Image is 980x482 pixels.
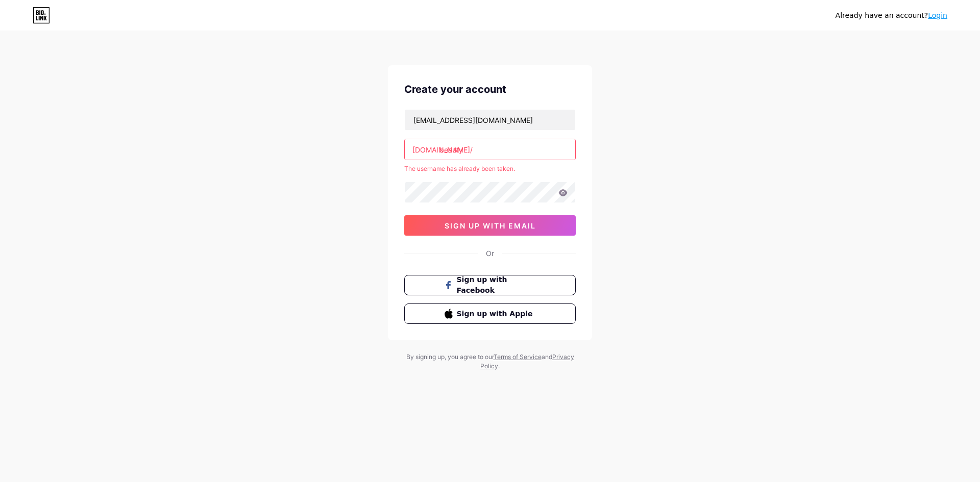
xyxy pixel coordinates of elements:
button: Sign up with Apple [404,303,576,324]
span: Sign up with Apple [457,309,536,319]
span: sign up with email [445,221,536,230]
a: Login [928,11,947,19]
input: username [405,139,575,160]
div: By signing up, you agree to our and . [403,352,577,371]
div: [DOMAIN_NAME]/ [412,144,473,155]
div: Or [486,248,494,259]
div: Already have an account? [836,10,947,21]
button: sign up with email [404,215,576,236]
div: Create your account [404,82,576,97]
span: Sign up with Facebook [457,274,536,296]
button: Sign up with Facebook [404,275,576,295]
a: Terms of Service [494,353,542,361]
input: Email [405,110,575,130]
div: The username has already been taken. [404,164,576,173]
